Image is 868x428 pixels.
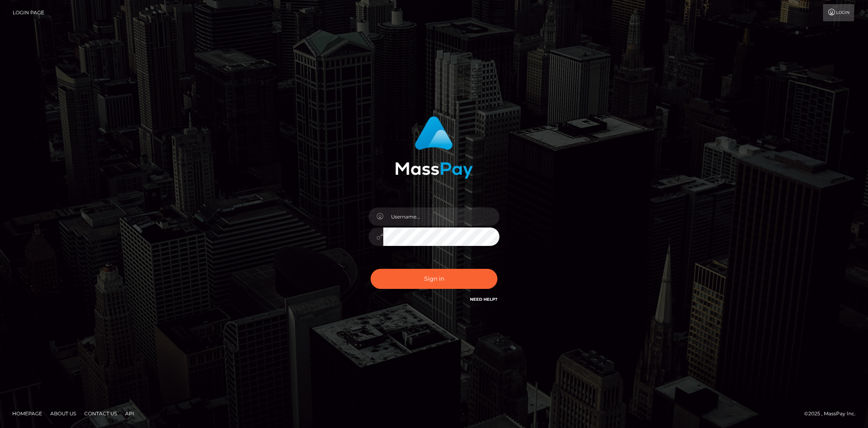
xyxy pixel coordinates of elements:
[383,207,499,226] input: Username...
[804,409,862,418] div: © 2025 , MassPay Inc.
[122,407,137,420] a: API
[470,297,497,302] a: Need Help?
[47,407,79,420] a: About Us
[13,4,44,21] a: Login Page
[81,407,120,420] a: Contact Us
[395,116,473,179] img: MassPay Login
[823,4,854,21] a: Login
[9,407,45,420] a: Homepage
[371,269,497,289] button: Sign in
